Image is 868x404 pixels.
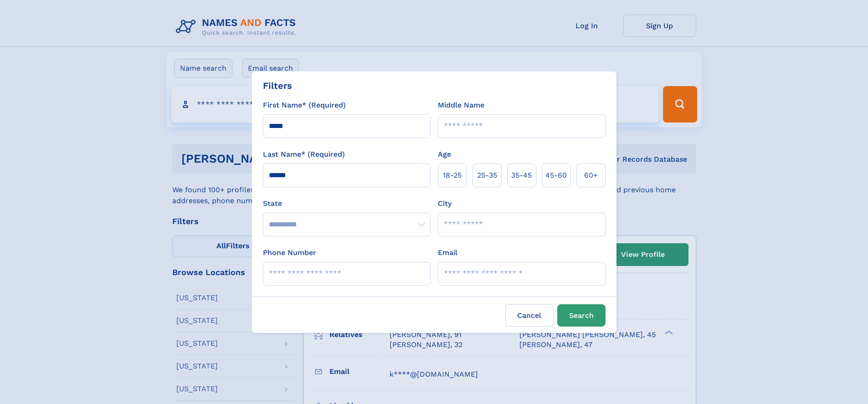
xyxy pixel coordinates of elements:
button: Search [557,304,606,327]
label: Middle Name [438,100,484,111]
span: 60+ [584,170,598,181]
label: City [438,198,452,209]
span: 25‑35 [477,170,497,181]
label: First Name* (Required) [263,100,346,111]
label: Age [438,149,451,160]
label: Last Name* (Required) [263,149,345,160]
label: Phone Number [263,247,316,258]
label: State [263,198,431,209]
span: 18‑25 [443,170,462,181]
span: 45‑60 [545,170,567,181]
label: Email [438,247,457,258]
label: Cancel [505,304,554,327]
span: 35‑45 [511,170,532,181]
div: Filters [263,79,292,92]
